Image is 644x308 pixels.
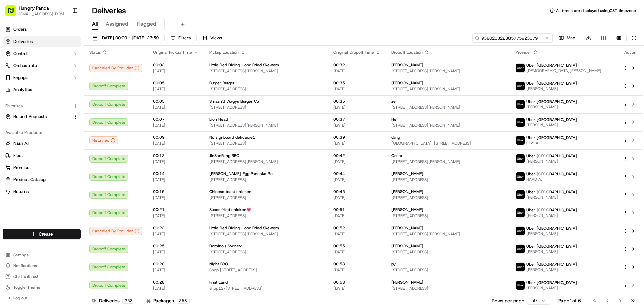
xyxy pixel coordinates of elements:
img: uber-new-logo.jpeg [516,208,525,217]
div: Deliveries [92,297,135,304]
span: 00:45 [333,189,381,194]
span: 00:05 [153,99,199,104]
div: Canceled By Provider [89,64,142,72]
span: [DATE] [153,177,199,182]
span: [DATE] [153,267,199,273]
span: Views [210,35,222,41]
span: 00:21 [153,207,199,212]
span: Control [13,51,28,57]
span: [STREET_ADDRESS][PERSON_NAME] [209,231,323,237]
span: [STREET_ADDRESS] [391,267,505,273]
span: Map [567,35,575,41]
span: [STREET_ADDRESS] [391,195,505,200]
span: [DATE] 00:00 - [DATE] 23:59 [100,35,159,41]
span: 00:28 [153,280,199,285]
img: uber-new-logo.jpeg [516,136,525,145]
div: Favorites [3,101,81,111]
a: Analytics [3,84,81,95]
span: [PERSON_NAME] [391,62,423,68]
span: 00:37 [333,117,381,122]
span: [STREET_ADDRESS][PERSON_NAME] [391,159,505,164]
span: Orders [13,26,27,33]
span: 00:35 [333,80,381,86]
button: Create [3,229,81,239]
img: uber-new-logo.jpeg [516,190,525,199]
span: [STREET_ADDRESS] [209,249,323,255]
span: [PERSON_NAME] [391,171,423,176]
span: 00:05 [153,80,199,86]
img: uber-new-logo.jpeg [516,281,525,290]
img: Nash [7,7,20,20]
span: Refund Requests [13,114,47,120]
button: Toggle Theme [3,283,81,292]
span: JinSanPang BBQ [209,153,239,158]
a: Powered byPylon [47,166,81,171]
button: Nash AI [3,138,81,149]
span: 00:35 [333,99,381,104]
span: Uber [GEOGRAPHIC_DATA] [526,280,577,285]
span: [DEMOGRAPHIC_DATA][PERSON_NAME] [526,68,601,73]
div: Start new chat [30,64,110,71]
span: GIVI A. [526,140,577,146]
span: [DATE] [333,249,381,255]
a: Refund Requests [5,114,70,120]
a: Product Catalog [5,177,78,183]
p: Welcome 👋 [7,27,122,38]
span: 00:42 [333,153,381,158]
span: Uber [GEOGRAPHIC_DATA] [526,153,577,159]
span: Toggle Theme [13,285,40,290]
span: [PERSON_NAME] [526,285,577,291]
span: 00:28 [153,261,199,267]
span: Shop [STREET_ADDRESS] [209,267,323,273]
span: Original Pickup Time [153,50,192,55]
span: Hungry Panda [19,5,49,11]
button: Returns [3,186,81,197]
span: [STREET_ADDRESS][PERSON_NAME] [391,105,505,110]
span: Uber [GEOGRAPHIC_DATA] [526,262,577,267]
span: [DATE] [153,249,199,255]
span: Little Red Riding Hood·Fried Skewers [209,62,279,68]
span: Super fried chicken💗 [209,207,251,212]
img: 1736555255976-a54dd68f-1ca7-489b-9aae-adbdc363a1c4 [7,64,19,76]
span: Uber [GEOGRAPHIC_DATA] [526,99,577,104]
div: Returned [89,136,118,144]
span: Filters [178,35,191,41]
span: Burger Burger [209,80,235,86]
p: Rows per page [492,297,524,304]
span: 00:22 [153,225,199,231]
span: 00:51 [333,207,381,212]
span: [DATE] [153,68,199,74]
span: Uber [GEOGRAPHIC_DATA] [526,189,577,195]
img: uber-new-logo.jpeg [516,100,525,109]
span: [STREET_ADDRESS] [209,141,323,146]
span: Little Red Riding Hood·Fried Skewers [209,225,279,231]
span: [STREET_ADDRESS] [209,177,323,182]
span: [STREET_ADDRESS][PERSON_NAME] [391,86,505,92]
span: Pylon [67,166,81,171]
button: Orchestrate [3,60,81,71]
span: Settings [13,252,29,258]
span: [PERSON_NAME] [391,243,423,249]
span: [STREET_ADDRESS] [209,105,323,110]
span: • [56,122,58,127]
span: Orchestrate [13,63,37,69]
button: Promise [3,162,81,173]
img: uber-new-logo.jpeg [516,263,525,271]
span: [PERSON_NAME] Egg Pancake Roll [209,171,275,176]
span: [GEOGRAPHIC_DATA], [STREET_ADDRESS] [391,141,505,146]
button: Filters [167,33,194,43]
button: Chat with us! [3,272,81,281]
span: Uber [GEOGRAPHIC_DATA] [526,117,577,122]
input: Type to search [472,33,553,43]
img: uber-new-logo.jpeg [516,245,525,253]
span: [PERSON_NAME] [526,213,577,218]
span: [STREET_ADDRESS] [391,286,505,291]
span: Nash AI [13,140,29,146]
span: Qing [391,135,400,140]
img: 1736555255976-a54dd68f-1ca7-489b-9aae-adbdc363a1c4 [13,122,19,128]
span: 00:44 [333,171,381,176]
img: Asif Zaman Khan [7,116,17,126]
span: [PERSON_NAME] [391,189,423,194]
button: Start new chat [114,66,122,74]
span: Night BBQ. [209,261,229,267]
